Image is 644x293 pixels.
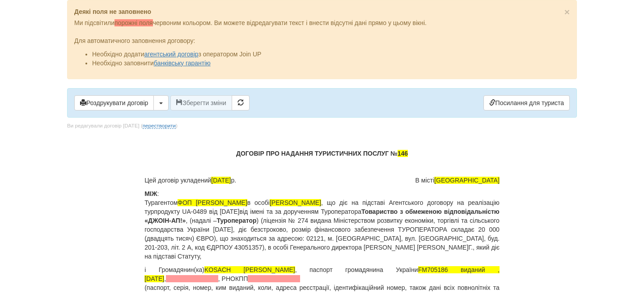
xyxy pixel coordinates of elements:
button: Close [564,7,570,17]
b: ДОГОВІР ПРО НАДАННЯ ТУРИСТИЧНИХ ПОСЛУГ № [236,150,408,157]
span: В місті [415,176,500,185]
div: Для автоматичного заповнення договору: [74,27,570,68]
b: Товариство з обмеженою відповідальністю «ДЖОІН-АП!» [144,208,500,224]
li: Необхідно додати з оператором Join UP [92,50,570,59]
button: Роздрукувати договір [74,95,154,110]
b: Туроператор [216,217,256,224]
p: Ми підсвітили червоним кольором. Ви можете відредагувати текст і внести відсутні дані прямо у цьо... [74,18,570,27]
p: : Турагентом в особі , що діє на підставі Агентського договору на реалізацію турпродукту UA-0489 ... [144,189,500,261]
span: [PERSON_NAME] [270,199,321,206]
span: [GEOGRAPHIC_DATA] [434,177,500,184]
a: перестворити [143,123,176,129]
button: Зберегти зміни [170,95,232,110]
span: KOSACH [PERSON_NAME] [204,266,295,273]
a: агентський договір [144,51,198,58]
b: МІЖ [144,190,157,197]
span: порожні поля [114,19,153,26]
span: [DATE] [211,177,231,184]
span: × [564,7,570,17]
span: Цей договір укладений р. [144,176,236,185]
span: 146 [398,150,408,157]
a: Посилання для туриста [483,95,570,110]
a: банківську гарантію [154,59,211,67]
p: Деякі поля не заповнено [74,7,570,16]
span: ФОП [PERSON_NAME] [178,199,247,206]
div: Ви редагували договір [DATE] ( ) [67,122,178,130]
li: Необхідно заповнити [92,59,570,68]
